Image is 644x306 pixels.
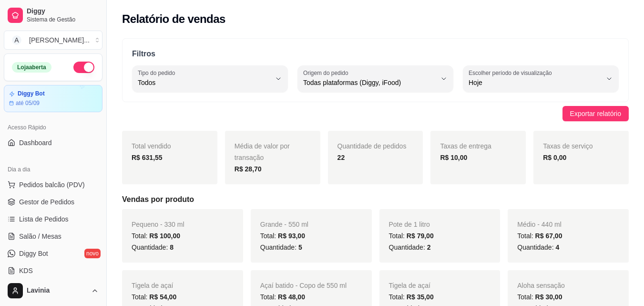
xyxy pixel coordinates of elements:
[12,62,51,73] div: Loja aberta
[535,293,562,301] span: R$ 30,00
[4,135,102,150] a: Dashboard
[260,221,308,228] span: Grande - 550 ml
[427,243,431,251] span: 2
[389,232,434,240] span: Total:
[260,282,347,289] span: Açaí batido - Copo de 550 ml
[278,232,305,240] span: R$ 93,00
[4,85,102,112] a: Diggy Botaté 05/09
[132,154,163,161] strong: R$ 631,55
[562,106,629,121] button: Exportar relatório
[132,243,174,251] span: Quantidade:
[27,16,99,23] span: Sistema de Gestão
[4,31,102,50] button: Select a team
[27,286,87,295] span: Lavinia
[235,142,290,161] span: Média de valor por transação
[4,120,102,135] div: Acesso Rápido
[235,165,262,173] strong: R$ 28,70
[463,65,619,92] button: Escolher período de visualizaçãoHoje
[469,69,555,77] label: Escolher período de visualização
[303,78,436,87] span: Todas plataformas (Diggy, iFood)
[517,221,562,228] span: Médio - 440 ml
[389,282,430,289] span: Tigela de açaí
[19,266,33,275] span: KDS
[149,293,176,301] span: R$ 54,00
[469,78,602,87] span: Hoje
[19,138,52,148] span: Dashboard
[4,211,102,227] a: Lista de Pedidos
[278,293,305,301] span: R$ 48,00
[16,99,40,107] article: até 05/09
[149,232,180,240] span: R$ 100,00
[19,180,85,190] span: Pedidos balcão (PDV)
[555,243,559,251] span: 4
[132,293,176,301] span: Total:
[570,108,621,119] span: Exportar relatório
[132,221,184,228] span: Pequeno - 330 ml
[19,232,61,241] span: Salão / Mesas
[4,229,102,244] a: Salão / Mesas
[122,194,629,205] h5: Vendas por produto
[73,62,94,73] button: Alterar Status
[337,154,345,161] strong: 22
[4,177,102,192] button: Pedidos balcão (PDV)
[12,35,21,45] span: A
[297,65,453,92] button: Origem do pedidoTodas plataformas (Diggy, iFood)
[440,142,491,150] span: Taxas de entrega
[27,7,99,16] span: Diggy
[29,35,90,45] div: [PERSON_NAME] ...
[4,194,102,210] a: Gestor de Pedidos
[303,69,351,77] label: Origem do pedido
[4,246,102,261] a: Diggy Botnovo
[132,65,288,92] button: Tipo do pedidoTodos
[407,293,434,301] span: R$ 35,00
[337,142,407,150] span: Quantidade de pedidos
[122,11,225,27] h2: Relatório de vendas
[18,90,45,97] article: Diggy Bot
[4,263,102,278] a: KDS
[389,293,434,301] span: Total:
[543,154,566,161] strong: R$ 0,00
[407,232,434,240] span: R$ 79,00
[298,243,302,251] span: 5
[170,243,174,251] span: 8
[4,4,102,27] a: DiggySistema de Gestão
[19,197,74,207] span: Gestor de Pedidos
[19,249,48,258] span: Diggy Bot
[132,282,173,289] span: Tigela de açaí
[132,48,619,60] p: Filtros
[543,142,593,150] span: Taxas de serviço
[389,243,431,251] span: Quantidade:
[138,78,271,87] span: Todos
[517,243,559,251] span: Quantidade:
[132,232,180,240] span: Total:
[517,282,565,289] span: Aloha sensação
[4,162,102,177] div: Dia a dia
[260,243,302,251] span: Quantidade:
[138,69,178,77] label: Tipo do pedido
[517,232,562,240] span: Total:
[440,154,467,161] strong: R$ 10,00
[19,214,69,224] span: Lista de Pedidos
[260,232,305,240] span: Total:
[517,293,562,301] span: Total:
[132,142,171,150] span: Total vendido
[535,232,562,240] span: R$ 67,00
[389,221,430,228] span: Pote de 1 litro
[260,293,305,301] span: Total:
[4,279,102,302] button: Lavinia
